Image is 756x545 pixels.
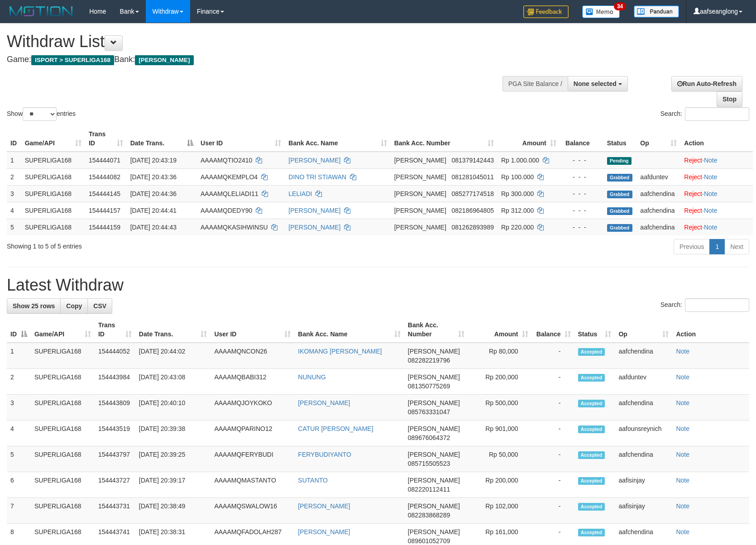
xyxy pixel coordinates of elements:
td: [DATE] 20:39:17 [135,472,211,498]
a: Reject [684,173,702,181]
span: CSV [93,302,106,310]
div: Showing 1 to 5 of 5 entries [7,238,308,251]
span: Copy 085763331047 to clipboard [408,408,450,416]
span: Rp 300.000 [501,190,534,197]
td: · [680,202,753,219]
span: [PERSON_NAME] [408,477,460,484]
span: Copy 085277174518 to clipboard [452,190,494,197]
span: Grabbed [607,207,632,215]
span: [PERSON_NAME] [408,502,460,510]
td: 2 [7,168,21,185]
td: · [680,168,753,185]
span: AAAAMQKASIHWINSU [201,224,268,231]
th: Bank Acc. Number: activate to sort column ascending [404,317,468,343]
td: 154443809 [95,395,135,421]
td: 1 [7,343,31,369]
td: aafchendina [636,202,680,219]
select: Showentries [23,107,57,121]
span: Grabbed [607,174,632,182]
a: Note [704,224,718,231]
td: [DATE] 20:43:08 [135,369,211,395]
a: Stop [717,91,742,107]
th: Bank Acc. Number: activate to sort column ascending [391,126,498,152]
span: [PERSON_NAME] [394,173,446,181]
h1: Latest Withdraw [7,276,749,294]
a: [PERSON_NAME] [298,528,350,535]
th: ID [7,126,21,152]
td: SUPERLIGA168 [21,185,85,202]
td: 154443984 [95,369,135,395]
img: Button%20Memo.svg [582,5,620,18]
a: CSV [87,298,112,314]
span: [PERSON_NAME] [394,224,446,231]
td: Rp 50,000 [468,446,532,472]
th: Balance: activate to sort column ascending [532,317,574,343]
th: Game/API: activate to sort column ascending [31,317,95,343]
span: Accepted [578,503,605,511]
a: Run Auto-Refresh [671,76,742,91]
div: - - - [564,156,600,165]
span: Copy 081379142443 to clipboard [452,157,494,164]
a: CATUR [PERSON_NAME] [298,425,373,432]
span: Copy 081350775269 to clipboard [408,382,450,390]
div: - - - [564,189,600,198]
td: - [532,343,574,369]
span: [PERSON_NAME] [408,399,460,406]
td: SUPERLIGA168 [31,421,95,446]
th: Action [680,126,753,152]
td: 6 [7,472,31,498]
td: AAAAMQJOYKOKO [211,395,294,421]
span: [PERSON_NAME] [408,528,460,535]
td: 5 [7,219,21,235]
a: [PERSON_NAME] [288,207,340,214]
td: aafisinjay [615,498,672,524]
span: Rp 100.000 [501,173,534,181]
a: Note [704,190,718,197]
a: SUTANTO [298,477,328,484]
td: 5 [7,446,31,472]
td: aafduntev [636,168,680,185]
th: Game/API: activate to sort column ascending [21,126,85,152]
label: Show entries [7,107,76,121]
a: [PERSON_NAME] [298,399,350,406]
span: [DATE] 20:44:43 [130,224,177,231]
span: Accepted [578,348,605,356]
td: aafduntev [615,369,672,395]
th: Amount: activate to sort column ascending [498,126,560,152]
td: Rp 80,000 [468,343,532,369]
span: [DATE] 20:44:36 [130,190,177,197]
td: Rp 901,000 [468,421,532,446]
span: [DATE] 20:43:36 [130,173,177,181]
input: Search: [685,107,749,121]
td: 154443727 [95,472,135,498]
td: SUPERLIGA168 [31,343,95,369]
span: Copy 089601052709 to clipboard [408,537,450,545]
th: Amount: activate to sort column ascending [468,317,532,343]
td: 154443797 [95,446,135,472]
td: SUPERLIGA168 [31,446,95,472]
th: Op: activate to sort column ascending [615,317,672,343]
span: [PERSON_NAME] [394,190,446,197]
a: Show 25 rows [7,298,61,314]
span: Rp 220.000 [501,224,534,231]
span: Accepted [578,477,605,485]
div: - - - [564,172,600,182]
span: Copy 082186964805 to clipboard [452,207,494,214]
a: Note [676,528,689,535]
td: Rp 102,000 [468,498,532,524]
span: Copy 082220112411 to clipboard [408,486,450,493]
td: AAAAMQFERYBUDI [211,446,294,472]
div: PGA Site Balance / [502,76,568,91]
td: - [532,472,574,498]
td: 2 [7,369,31,395]
span: AAAAMQTIO2410 [201,157,252,164]
td: SUPERLIGA168 [31,395,95,421]
td: AAAAMQMASTANTO [211,472,294,498]
a: Note [676,425,689,432]
th: Bank Acc. Name: activate to sort column ascending [294,317,404,343]
a: [PERSON_NAME] [288,157,340,164]
a: Note [676,451,689,458]
span: 34 [614,2,626,10]
a: [PERSON_NAME] [288,224,340,231]
span: [PERSON_NAME] [408,451,460,458]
